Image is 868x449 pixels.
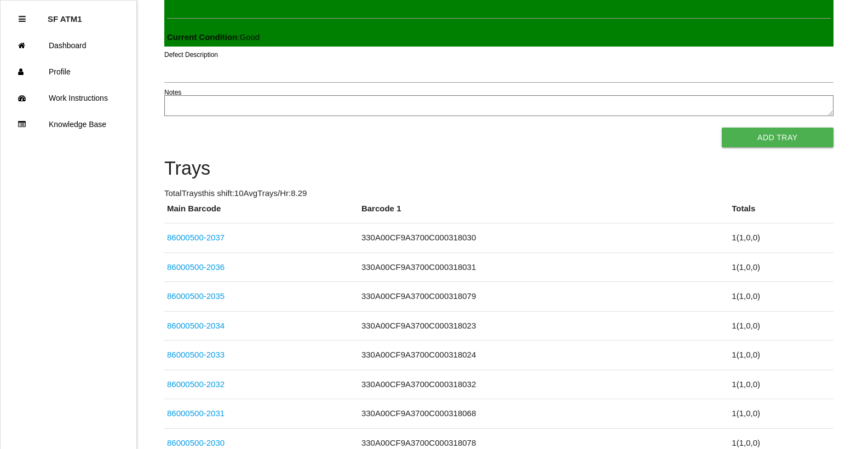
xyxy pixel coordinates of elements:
a: 86000500-2035 [167,291,225,301]
a: 86000500-2031 [167,408,225,418]
td: 1 ( 1 , 0 , 0 ) [729,311,833,341]
th: Totals [729,203,833,223]
a: Knowledge Base [1,111,136,137]
td: 330A00CF9A3700C000318031 [359,252,729,282]
td: 1 ( 1 , 0 , 0 ) [729,341,833,370]
a: 86000500-2037 [167,233,225,242]
button: Add Tray [722,128,833,147]
td: 1 ( 1 , 0 , 0 ) [729,282,833,312]
td: 330A00CF9A3700C000318068 [359,399,729,429]
a: 86000500-2034 [167,321,225,330]
td: 1 ( 1 , 0 , 0 ) [729,399,833,429]
label: Notes [164,88,181,97]
td: 330A00CF9A3700C000318023 [359,311,729,341]
td: 330A00CF9A3700C000318030 [359,223,729,253]
td: 330A00CF9A3700C000318079 [359,282,729,312]
b: Current Condition [167,32,237,42]
td: 330A00CF9A3700C000318024 [359,341,729,370]
td: 1 ( 1 , 0 , 0 ) [729,370,833,399]
p: SF ATM1 [48,6,82,24]
p: Total Trays this shift: 10 Avg Trays /Hr: 8.29 [164,187,833,200]
h4: Trays [164,158,833,179]
label: Defect Description [164,50,218,60]
span: : Good [167,32,260,42]
th: Main Barcode [164,203,359,223]
td: 1 ( 1 , 0 , 0 ) [729,223,833,253]
td: 1 ( 1 , 0 , 0 ) [729,252,833,282]
a: 86000500-2030 [167,438,225,447]
a: 86000500-2033 [167,350,225,359]
a: Profile [1,59,136,85]
th: Barcode 1 [359,203,729,223]
a: 86000500-2036 [167,262,225,272]
a: 86000500-2032 [167,379,225,389]
a: Work Instructions [1,85,136,111]
td: 330A00CF9A3700C000318032 [359,370,729,399]
div: Close [19,6,26,32]
a: Dashboard [1,32,136,59]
